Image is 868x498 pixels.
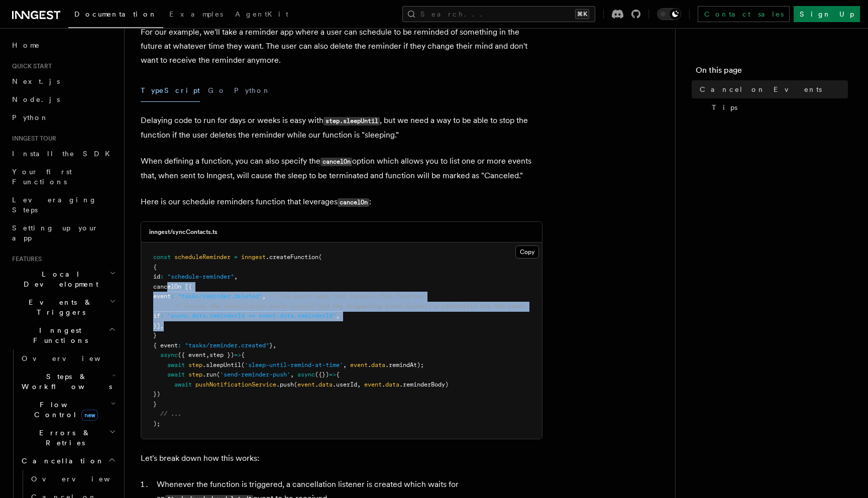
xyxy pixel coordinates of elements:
a: Setting up your app [8,219,118,247]
p: Let's break down how this works: [141,451,542,465]
span: Features [8,255,42,263]
span: , [160,322,164,329]
span: pushNotificationService [195,381,276,388]
span: .remindAt); [385,361,424,368]
button: Cancellation [18,452,118,470]
span: , [273,342,276,349]
a: AgentKit [229,3,294,27]
span: AgentKit [235,10,288,18]
span: , [336,312,340,319]
a: Home [8,36,118,54]
span: async [297,371,315,378]
a: Contact sales [698,6,790,22]
span: { event [153,342,178,349]
span: ( [216,371,220,378]
span: Local Development [8,269,110,289]
span: .push [276,381,294,388]
span: step }) [209,351,234,358]
span: = [234,254,238,261]
a: Install the SDK [8,145,118,163]
span: => [234,351,241,358]
span: event [297,381,315,388]
h3: inngest/syncContacts.ts [149,228,218,236]
span: Flow Control [18,400,111,420]
span: "tasks/reminder.deleted" [178,293,262,300]
span: , [206,351,209,358]
span: Inngest tour [8,135,56,143]
span: Errors & Retries [18,428,109,448]
span: // ... [160,410,181,417]
span: , [234,273,238,280]
span: // The event name that cancels this function [269,293,424,300]
span: .reminderBody) [399,381,449,388]
span: Setting up your app [12,224,98,242]
a: Next.js [8,72,118,90]
span: { [241,351,245,358]
span: Examples [169,10,223,18]
span: Steps & Workflows [18,371,112,392]
a: Examples [163,3,229,27]
code: step.sleepUntil [323,117,380,126]
code: cancelOn [320,158,352,166]
span: . [368,361,371,368]
span: Install the SDK [12,150,116,158]
a: Python [8,108,118,127]
span: // Ensure the cancellation event (async) and the triggering event (event)'s reminderId are the same: [174,303,526,310]
span: => [329,371,336,378]
span: ({}) [315,371,329,378]
span: async [160,351,178,358]
button: Search...⌘K [402,6,595,22]
span: inngest [241,254,266,261]
span: const [153,254,171,261]
a: Node.js [8,90,118,108]
span: cancelOn [153,283,181,290]
span: } [153,401,157,408]
span: step [188,371,202,378]
span: : [160,273,164,280]
span: event [350,361,368,368]
p: Delaying code to run for days or weeks is easy with , but we need a way to be able to stop the fu... [141,113,542,142]
span: Cancellation [18,456,104,466]
button: Events & Triggers [8,293,118,321]
span: }] [153,322,160,329]
code: cancelOn [338,198,369,207]
span: ( [241,361,245,368]
span: } [153,332,157,339]
span: Home [12,40,40,50]
p: For our example, we'll take a reminder app where a user can schedule to be reminded of something ... [141,25,542,67]
span: ( [318,254,322,261]
a: Documentation [68,3,163,28]
span: : [181,283,185,290]
span: Cancel on Events [700,84,822,94]
span: "tasks/reminder.created" [185,342,269,349]
span: 'sleep-until-remind-at-time' [245,361,343,368]
button: Toggle dark mode [657,8,681,20]
span: Overview [31,475,135,483]
span: Next.js [12,77,60,85]
button: TypeScript [141,79,200,102]
span: Leveraging Steps [12,196,97,214]
span: ); [153,420,160,427]
p: Here is our schedule reminders function that leverages : [141,195,542,209]
span: Node.js [12,95,60,103]
span: .sleepUntil [202,361,241,368]
span: , [357,381,361,388]
button: Steps & Workflows [18,367,118,396]
kbd: ⌘K [575,9,589,19]
span: new [81,410,98,421]
span: event [153,293,171,300]
a: Overview [18,349,118,367]
span: .userId [333,381,357,388]
a: Tips [708,98,848,116]
span: . [315,381,318,388]
a: Overview [27,470,118,488]
span: .createFunction [266,254,318,261]
span: data [385,381,399,388]
a: Leveraging Steps [8,191,118,219]
span: { [336,371,340,378]
button: Inngest Functions [8,321,118,349]
a: Cancel on Events [696,80,848,98]
span: }) [153,391,160,398]
span: : [178,342,181,349]
button: Flow Controlnew [18,396,118,424]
